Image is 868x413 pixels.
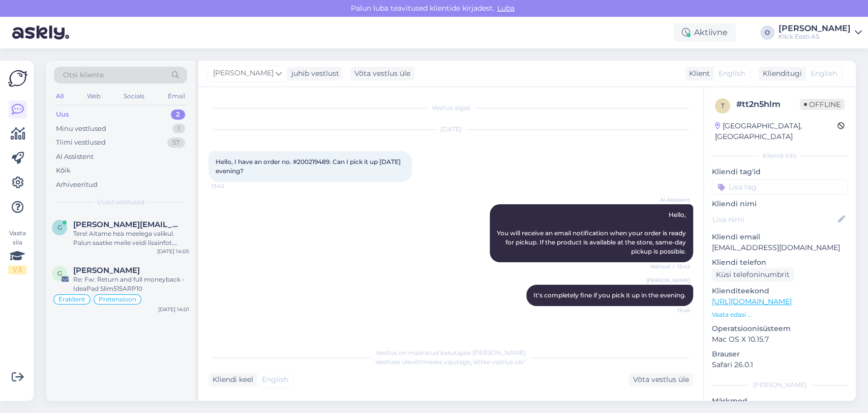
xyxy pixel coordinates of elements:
[759,68,802,79] div: Klienditugi
[54,90,66,103] div: All
[712,286,848,296] p: Klienditeekond
[208,103,693,113] div: Vestlus algas
[715,121,837,142] div: [GEOGRAPHIC_DATA], [GEOGRAPHIC_DATA]
[712,179,848,195] input: Lisa tag
[212,182,250,190] span: 13:42
[213,68,274,79] span: [PERSON_NAME]
[712,268,794,282] div: Küsi telefoninumbrit
[166,90,187,103] div: Email
[497,211,687,255] span: Hello, You will receive an email notification when your order is ready for pickup. If the product...
[56,152,94,162] div: AI Assistent
[99,296,136,302] span: Pretensioon
[56,166,71,176] div: Kõik
[8,229,26,274] div: Vaata siia
[800,99,845,110] span: Offline
[652,196,690,204] span: AI Assistent
[533,291,686,299] span: It's completely fine if you pick it up in the evening.
[56,180,98,190] div: Arhiveeritud
[712,242,848,253] p: [EMAIL_ADDRESS][DOMAIN_NAME]
[97,198,144,207] span: Uued vestlused
[685,68,710,79] div: Klient
[56,137,106,148] div: Tiimi vestlused
[8,265,26,274] div: 1 / 3
[712,360,848,370] p: Safari 26.0.1
[73,266,140,275] span: Giorgi Tsiklauri
[157,247,189,255] div: [DATE] 14:05
[73,229,189,247] div: Tere! Aitame hea meelega valikul. Palun saatke meile veidi lisainfot. [PERSON_NAME] jaoks soovite...
[712,297,792,306] a: [URL][DOMAIN_NAME]
[811,68,837,79] span: English
[208,125,693,134] div: [DATE]
[56,109,69,120] div: Uus
[712,396,848,406] p: Märkmed
[736,98,800,111] div: # tt2n5hlm
[721,102,725,109] span: t
[646,277,690,284] span: [PERSON_NAME]
[712,323,848,334] p: Operatsioonisüsteem
[375,358,526,366] span: Vestluse ülevõtmiseks vajutage
[167,137,185,148] div: 57
[712,151,848,160] div: Kliendi info
[779,24,851,33] div: [PERSON_NAME]
[674,23,736,42] div: Aktiivne
[73,275,189,293] div: Re: Fw: Return and full moneyback - IdeaPad Slim515ARP10
[779,33,851,41] div: Klick Eesti AS
[629,373,693,387] div: Võta vestlus üle
[760,25,774,40] div: O
[719,68,745,79] span: English
[470,358,526,366] i: „Võtke vestlus üle”
[376,349,526,356] span: Vestlus on määratud kasutajale [PERSON_NAME]
[216,158,402,175] span: Hello, I have an order no. #200219489. Can I pick it up [DATE] evening?
[57,224,62,231] span: g
[712,334,848,345] p: Mac OS X 10.15.7
[712,199,848,209] p: Kliendi nimi
[712,214,836,225] input: Lisa nimi
[712,310,848,319] p: Vaata edasi ...
[712,232,848,242] p: Kliendi email
[171,109,185,120] div: 2
[56,124,106,134] div: Minu vestlused
[8,69,27,88] img: Askly Logo
[158,306,189,313] div: [DATE] 14:01
[712,349,848,360] p: Brauser
[650,263,690,270] span: Nähtud ✓ 13:42
[57,269,62,277] span: G
[779,24,862,41] a: [PERSON_NAME]Klick Eesti AS
[350,67,414,80] div: Võta vestlus üle
[63,70,104,80] span: Otsi kliente
[85,90,103,103] div: Web
[172,124,185,134] div: 1
[652,307,690,314] span: 13:46
[494,4,518,13] span: Luba
[122,90,146,103] div: Socials
[712,257,848,268] p: Kliendi telefon
[262,374,288,385] span: English
[58,296,85,302] span: Eraklient
[287,68,339,79] div: juhib vestlust
[712,380,848,390] div: [PERSON_NAME]
[208,374,253,385] div: Kliendi keel
[712,167,848,177] p: Kliendi tag'id
[73,220,179,229] span: georg@netikodu.ee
